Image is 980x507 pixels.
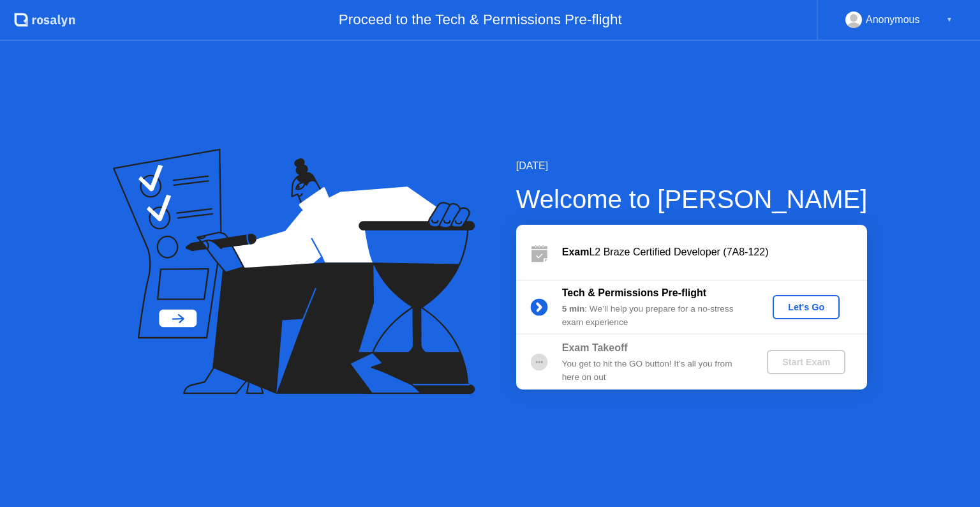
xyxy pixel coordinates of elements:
div: Start Exam [772,357,840,367]
div: Let's Go [778,302,835,312]
div: [DATE] [516,158,868,174]
b: Tech & Permissions Pre-flight [562,287,706,298]
div: Anonymous [866,11,920,28]
b: Exam [562,246,590,257]
div: You get to hit the GO button! It’s all you from here on out [562,358,746,384]
div: : We’ll help you prepare for a no-stress exam experience [562,303,746,329]
button: Let's Go [773,295,840,319]
button: Start Exam [767,350,845,374]
div: ▼ [946,11,953,28]
b: 5 min [562,304,585,314]
div: L2 Braze Certified Developer (7A8-122) [562,245,867,260]
b: Exam Takeoff [562,342,628,353]
div: Welcome to [PERSON_NAME] [516,180,868,218]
